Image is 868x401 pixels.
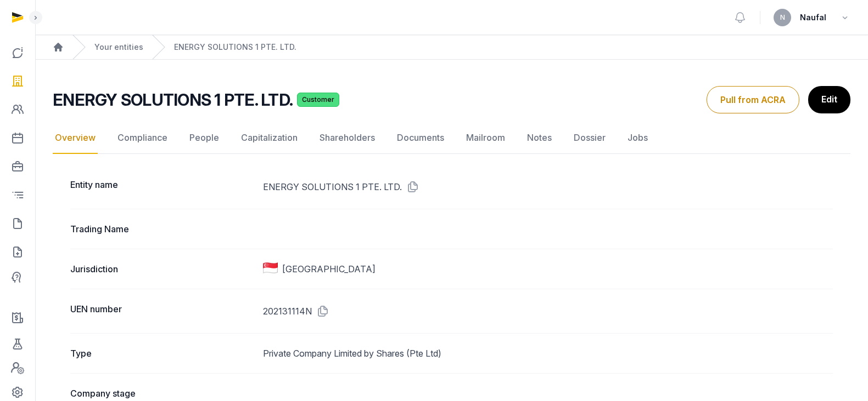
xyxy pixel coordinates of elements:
[707,86,799,113] button: Pull from ACRA
[572,122,608,154] a: Dossier
[70,387,254,400] dt: Company stage
[53,122,850,154] nav: Tabs
[774,9,791,26] button: N
[800,11,826,24] span: Naufal
[395,122,446,154] a: Documents
[94,42,143,53] a: Your entities
[263,178,833,196] dd: ENERGY SOLUTIONS 1 PTE. LTD.
[808,86,850,113] a: Edit
[174,42,296,53] a: ENERGY SOLUTIONS 1 PTE. LTD.
[525,122,554,154] a: Notes
[263,347,833,360] dd: Private Company Limited by Shares (Pte Ltd)
[187,122,221,154] a: People
[53,90,293,110] h2: ENERGY SOLUTIONS 1 PTE. LTD.
[282,262,376,276] span: [GEOGRAPHIC_DATA]
[625,122,650,154] a: Jobs
[239,122,300,154] a: Capitalization
[70,347,254,360] dt: Type
[115,122,170,154] a: Compliance
[780,14,785,21] span: N
[464,122,507,154] a: Mailroom
[70,222,254,236] dt: Trading Name
[263,302,833,320] dd: 202131114N
[53,122,98,154] a: Overview
[70,178,254,196] dt: Entity name
[70,262,254,276] dt: Jurisdiction
[70,302,254,320] dt: UEN number
[317,122,377,154] a: Shareholders
[35,35,868,60] nav: Breadcrumb
[297,93,339,107] span: Customer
